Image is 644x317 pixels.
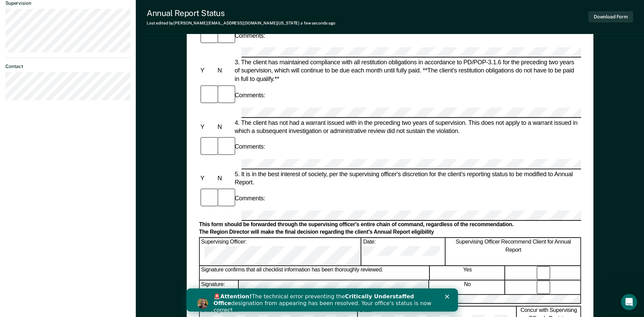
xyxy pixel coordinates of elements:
[147,8,335,18] div: Annual Report Status
[186,288,458,312] iframe: Intercom live chat banner
[430,266,505,280] div: Yes
[216,122,233,131] div: N
[362,238,446,265] div: Date:
[621,294,637,310] iframe: Intercom live chat
[588,11,633,22] button: Download Form
[199,122,216,131] div: Y
[233,91,266,99] div: Comments:
[233,31,266,39] div: Comments:
[199,174,216,182] div: Y
[430,281,505,295] div: No
[27,5,250,25] div: 🚨 The technical error preventing the designation from appearing has been resolved. Your office's ...
[200,266,429,280] div: Signature confirms that all checklist information has been thoroughly reviewed.
[34,5,66,11] b: Attention!
[200,238,361,265] div: Supervising Officer:
[233,118,581,135] div: 4. The client has not had a warrant issued with in the preceding two years of supervision. This d...
[233,143,266,151] div: Comments:
[5,64,130,69] dt: Contact
[200,281,238,295] div: Signature:
[446,238,581,265] div: Supervising Officer Recommend Client for Annual Report
[259,6,265,10] div: Close
[199,67,216,75] div: Y
[216,67,233,75] div: N
[5,0,130,6] dt: Supervision
[199,229,581,236] div: The Region Director will make the final decision regarding the client's Annual Report eligibility
[216,174,233,182] div: N
[27,5,228,18] b: Critically Understaffed Office
[147,21,335,26] div: Last edited by [PERSON_NAME][EMAIL_ADDRESS][DOMAIN_NAME][US_STATE]
[233,59,581,83] div: 3. The client has maintained compliance with all restitution obligations in accordance to PD/POP-...
[199,221,581,229] div: This form should be forwarded through the supervising officer's entire chain of command, regardle...
[233,194,266,202] div: Comments:
[233,170,581,186] div: 5. It is in the best interest of society, per the supervising officer's discretion for the client...
[300,21,335,26] span: a few seconds ago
